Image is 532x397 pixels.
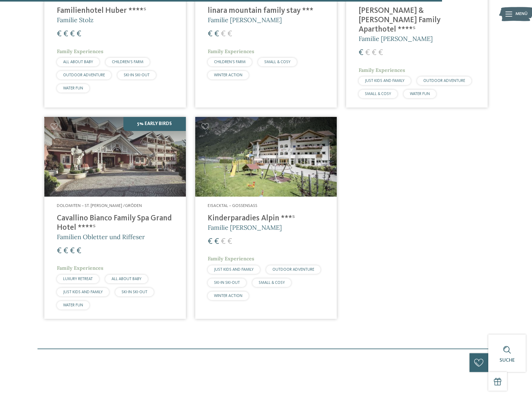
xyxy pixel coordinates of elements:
[44,117,186,197] img: Family Spa Grand Hotel Cavallino Bianco ****ˢ
[227,30,232,38] span: €
[214,30,219,38] span: €
[208,255,254,262] span: Family Experiences
[195,117,337,319] a: Familienhotels gesucht? Hier findet ihr die besten! Eisacktal – Gossensass Kinderparadies Alpin *...
[365,49,370,57] span: €
[124,73,150,77] span: SKI-IN SKI-OUT
[122,290,147,294] span: SKI-IN SKI-OUT
[57,16,93,24] span: Familie Stolz
[44,117,186,319] a: Familienhotels gesucht? Hier findet ihr die besten! 5% Early Birds Dolomiten – St. [PERSON_NAME] ...
[500,358,515,363] span: Suche
[112,277,142,281] span: ALL ABOUT BABY
[214,73,242,77] span: WINTER ACTION
[70,30,75,38] span: €
[57,265,103,271] span: Family Experiences
[214,294,242,298] span: WINTER ACTION
[208,238,212,246] span: €
[57,247,62,255] span: €
[77,30,81,38] span: €
[63,277,93,281] span: LUXURY RETREAT
[359,6,475,34] h4: [PERSON_NAME] & [PERSON_NAME] Family Aparthotel ****ˢ
[227,238,232,246] span: €
[57,204,142,208] span: Dolomiten – St. [PERSON_NAME] /Gröden
[57,48,103,54] span: Family Experiences
[208,16,282,24] span: Familie [PERSON_NAME]
[208,204,257,208] span: Eisacktal – Gossensass
[57,233,145,241] span: Familien Obletter und Riffeser
[77,247,81,255] span: €
[208,214,324,223] h4: Kinderparadies Alpin ***ˢ
[378,49,383,57] span: €
[57,6,173,16] h4: Familienhotel Huber ****ˢ
[214,60,246,64] span: CHILDREN’S FARM
[63,73,105,77] span: OUTDOOR ADVENTURE
[410,92,430,96] span: WATER FUN
[359,67,405,73] span: Family Experiences
[70,247,75,255] span: €
[221,238,226,246] span: €
[214,281,240,285] span: SKI-IN SKI-OUT
[214,238,219,246] span: €
[208,6,324,16] h4: linara mountain family stay ***
[57,30,62,38] span: €
[208,48,254,54] span: Family Experiences
[359,49,363,57] span: €
[221,30,226,38] span: €
[208,30,212,38] span: €
[195,117,337,197] img: Kinderparadies Alpin ***ˢ
[272,268,314,272] span: OUTDOOR ADVENTURE
[365,79,405,83] span: JUST KIDS AND FAMILY
[372,49,376,57] span: €
[259,281,285,285] span: SMALL & COSY
[63,247,68,255] span: €
[112,60,143,64] span: CHILDREN’S FARM
[214,268,254,272] span: JUST KIDS AND FAMILY
[365,92,391,96] span: SMALL & COSY
[57,214,173,233] h4: Cavallino Bianco Family Spa Grand Hotel ****ˢ
[63,290,103,294] span: JUST KIDS AND FAMILY
[359,35,433,43] span: Familie [PERSON_NAME]
[208,224,282,231] span: Familie [PERSON_NAME]
[63,303,83,307] span: WATER FUN
[63,30,68,38] span: €
[63,60,93,64] span: ALL ABOUT BABY
[264,60,291,64] span: SMALL & COSY
[63,86,83,90] span: WATER FUN
[423,79,465,83] span: OUTDOOR ADVENTURE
